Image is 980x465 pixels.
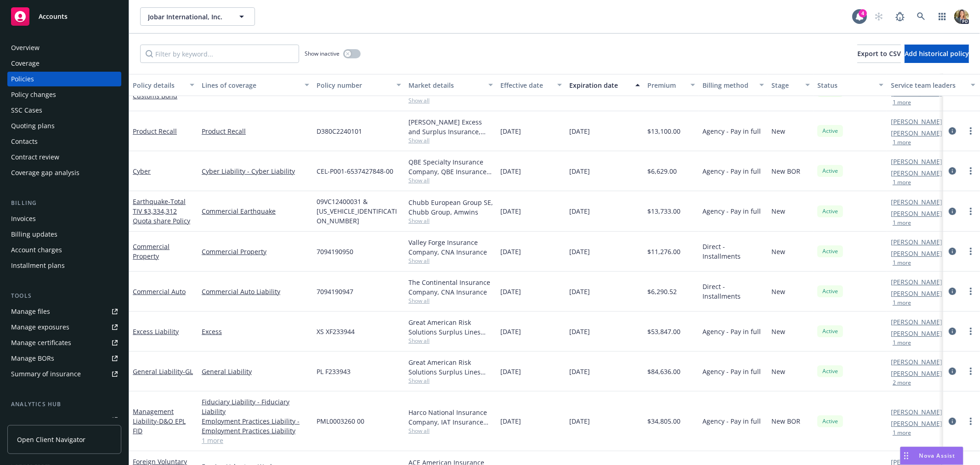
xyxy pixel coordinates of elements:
span: PML0003260 00 [317,416,364,426]
span: [DATE] [500,247,521,256]
a: Product Recall [133,127,177,136]
span: Agency - Pay in full [702,327,761,336]
a: more [965,206,976,217]
span: New [771,287,785,296]
a: Commercial Auto Liability [202,287,309,296]
button: 1 more [893,300,911,306]
button: Add historical policy [905,45,969,63]
span: [DATE] [569,247,590,256]
a: Excess [202,327,309,336]
span: $34,805.00 [647,416,680,426]
div: Loss summary generator [11,413,87,427]
span: CEL-P001-6537427848-00 [317,166,393,176]
div: Chubb European Group SE, Chubb Group, Amwins [408,198,493,217]
a: Commercial Auto [133,287,186,296]
div: Quoting plans [11,119,55,133]
span: [DATE] [569,416,590,426]
div: Coverage gap analysis [11,165,79,180]
a: Accounts [7,4,121,29]
div: Coverage [11,56,40,71]
span: Show all [408,217,493,225]
a: more [965,165,976,176]
a: Excess Liability [133,327,179,336]
img: photo [954,9,969,24]
span: $6,629.00 [647,166,677,176]
div: Service team leaders [891,80,965,90]
a: Cyber Liability - Cyber Liability [202,166,309,176]
a: more [965,246,976,257]
span: New [771,367,785,376]
a: General Liability [202,367,309,376]
span: [DATE] [500,287,521,296]
a: [PERSON_NAME] [891,128,942,138]
a: circleInformation [947,246,958,257]
div: Market details [408,80,483,90]
span: [DATE] [500,367,521,376]
a: Commercial Earthquake [202,206,309,216]
div: Valley Forge Insurance Company, CNA Insurance [408,238,493,257]
a: circleInformation [947,326,958,337]
div: Tools [7,291,121,301]
button: 1 more [893,260,911,266]
span: Manage exposures [7,320,121,335]
span: New [771,206,785,216]
a: Billing updates [7,227,121,242]
div: Summary of insurance [11,367,81,381]
div: Expiration date [569,80,630,90]
a: Search [912,7,930,26]
div: Billing [7,198,121,208]
div: Invoices [11,211,36,226]
a: [PERSON_NAME] [891,317,942,327]
a: circleInformation [947,165,958,176]
div: Premium [647,80,685,90]
span: $6,290.52 [647,287,677,296]
span: Show all [408,377,493,385]
button: Stage [768,74,814,96]
a: [PERSON_NAME] [891,357,942,367]
a: more [965,286,976,297]
span: [DATE] [569,367,590,376]
button: 1 more [893,340,911,346]
a: Account charges [7,243,121,257]
div: SSC Cases [11,103,42,118]
a: Invoices [7,211,121,226]
span: Direct - Installments [702,282,764,301]
div: Account charges [11,243,62,257]
div: Policy changes [11,87,56,102]
a: Manage BORs [7,351,121,366]
span: Active [821,417,839,425]
span: Show all [408,176,493,184]
div: [PERSON_NAME] Excess and Surplus Insurance, Inc., [PERSON_NAME] Group [408,117,493,136]
span: Show all [408,337,493,345]
a: Earthquake [133,197,190,225]
div: Billing updates [11,227,57,242]
span: $53,847.00 [647,327,680,336]
span: $13,733.00 [647,206,680,216]
a: more [965,125,976,136]
button: Service team leaders [887,74,979,96]
a: [PERSON_NAME] [891,419,942,428]
a: more [965,416,976,427]
a: Installment plans [7,258,121,273]
div: Installment plans [11,258,65,273]
div: Contract review [11,150,59,164]
span: Show all [408,136,493,144]
span: New [771,327,785,336]
span: Direct - Installments [702,242,764,261]
div: Manage exposures [11,320,69,335]
span: Accounts [39,13,68,20]
a: Manage files [7,304,121,319]
span: [DATE] [569,327,590,336]
span: 09VC12400031 & [US_VEHICLE_IDENTIFICATION_NUMBER] [317,197,401,226]
span: Agency - Pay in full [702,166,761,176]
div: Effective date [500,80,552,90]
span: Active [821,367,839,375]
span: Open Client Navigator [17,435,85,444]
button: 1 more [893,140,911,145]
div: Analytics hub [7,400,121,409]
span: [DATE] [500,126,521,136]
div: Great American Risk Solutions Surplus Lines Insurance Company, Great American Insurance Group, Am... [408,357,493,377]
span: Show inactive [305,50,340,57]
span: - Total TIV $3,334,312 Quota share Policy [133,197,190,225]
span: $13,100.00 [647,126,680,136]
